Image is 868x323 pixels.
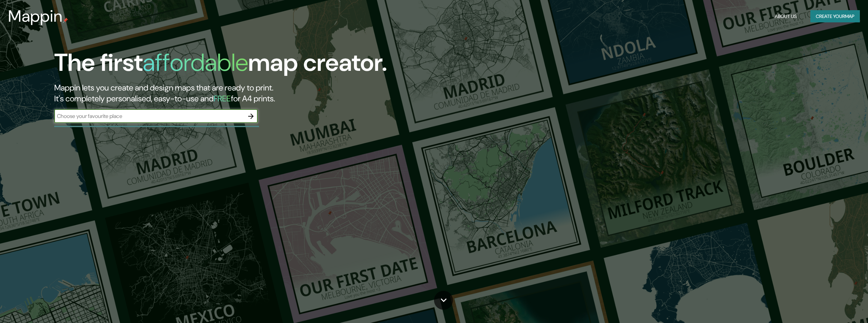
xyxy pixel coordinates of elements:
[214,93,231,104] h5: FREE
[54,112,244,120] input: Choose your favourite place
[54,48,387,82] h1: The first map creator.
[8,7,63,26] h3: Mappin
[54,82,488,104] h2: Mappin lets you create and design maps that are ready to print. It's completely personalised, eas...
[810,10,860,23] button: Create yourmap
[772,10,800,23] button: About Us
[63,18,68,23] img: mappin-pin
[143,47,248,78] h1: affordable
